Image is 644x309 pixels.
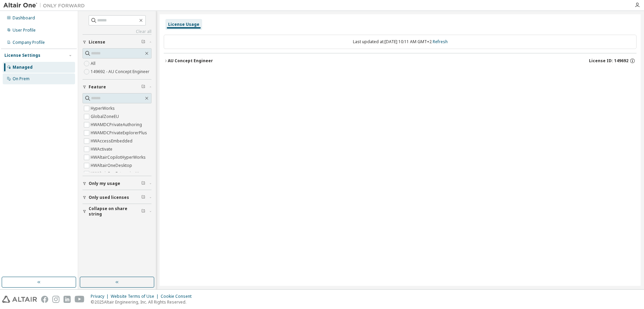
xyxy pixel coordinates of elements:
[141,195,145,200] span: Clear filter
[91,294,111,299] div: Privacy
[2,296,37,303] img: altair_logo.svg
[168,22,199,27] div: License Usage
[83,176,151,191] button: Only my usage
[91,153,147,161] label: HWAltairCopilotHyperWorks
[164,53,637,68] button: AU Concept EngineerLicense ID: 149692
[589,58,628,64] span: License ID: 149692
[91,68,151,76] label: 149692 - AU Concept Engineer
[13,65,33,70] div: Managed
[89,195,129,200] span: Only used licenses
[91,170,146,178] label: HWAltairOneEnterpriseUser
[13,15,35,21] div: Dashboard
[91,161,133,170] label: HWAltairOneDesktop
[141,84,145,90] span: Clear filter
[83,29,151,34] a: Clear all
[52,296,59,303] img: instagram.svg
[141,209,145,214] span: Clear filter
[161,294,196,299] div: Cookie Consent
[83,204,151,219] button: Collapse on share string
[91,129,148,137] label: HWAMDCPrivateExplorerPlus
[164,35,637,49] div: Last updated at: [DATE] 10:11 AM GMT+2
[433,39,448,45] a: Refresh
[141,39,145,45] span: Clear filter
[13,28,36,33] div: User Profile
[13,76,30,82] div: On Prem
[13,40,45,45] div: Company Profile
[91,59,97,68] label: All
[91,137,134,145] label: HWAccessEmbedded
[91,104,116,113] label: HyperWorks
[83,80,151,95] button: Feature
[75,296,85,303] img: youtube.svg
[89,39,105,45] span: License
[91,121,143,129] label: HWAMDCPrivateAuthoring
[89,181,120,186] span: Only my usage
[91,145,114,153] label: HWActivate
[89,84,106,90] span: Feature
[4,53,40,58] div: License Settings
[3,2,88,9] img: Altair One
[83,190,151,205] button: Only used licenses
[91,299,196,305] p: © 2025 Altair Engineering, Inc. All Rights Reserved.
[168,58,213,64] div: AU Concept Engineer
[89,206,141,217] span: Collapse on share string
[64,296,71,303] img: linkedin.svg
[141,181,145,186] span: Clear filter
[111,294,161,299] div: Website Terms of Use
[83,35,151,50] button: License
[41,296,48,303] img: facebook.svg
[91,113,120,121] label: GlobalZoneEU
